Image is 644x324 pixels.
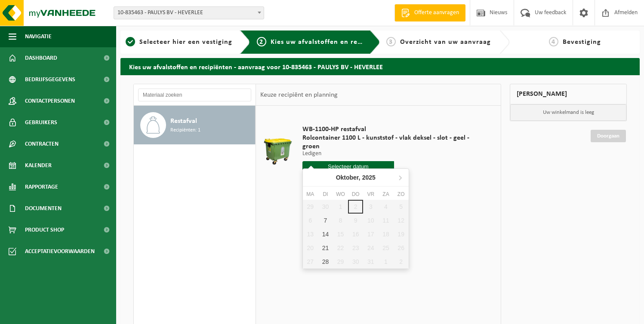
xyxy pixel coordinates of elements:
[25,133,59,155] span: Contracten
[25,219,64,241] span: Product Shop
[25,90,75,112] span: Contactpersonen
[302,134,486,151] span: Rolcontainer 1100 L - kunststof - vlak deksel - slot - geel - groen
[25,241,95,262] span: Acceptatievoorwaarden
[271,39,389,46] span: Kies uw afvalstoffen en recipiënten
[333,190,348,199] div: wo
[394,4,465,21] a: Offerte aanvragen
[412,9,461,17] span: Offerte aanvragen
[256,84,342,106] div: Keuze recipiënt en planning
[25,112,57,133] span: Gebruikers
[302,161,394,172] input: Selecteer datum
[302,151,486,157] p: Ledigen
[318,241,333,255] div: 21
[126,37,135,46] span: 1
[400,39,491,46] span: Overzicht van uw aanvraag
[25,176,58,198] span: Rapportage
[114,7,264,19] span: 10-835463 - PAULYS BV - HEVERLEE
[120,58,640,75] h2: Kies uw afvalstoffen en recipiënten - aanvraag voor 10-835463 - PAULYS BV - HEVERLEE
[318,214,333,227] div: 7
[25,155,52,176] span: Kalender
[563,39,601,46] span: Bevestiging
[510,84,627,104] div: [PERSON_NAME]
[25,69,75,90] span: Bedrijfsgegevens
[134,106,256,144] button: Restafval Recipiënten: 1
[139,39,232,46] span: Selecteer hier een vestiging
[170,116,197,126] span: Restafval
[386,37,396,46] span: 3
[591,130,626,142] a: Doorgaan
[318,227,333,241] div: 14
[125,37,233,47] a: 1Selecteer hier een vestiging
[138,89,251,101] input: Materiaal zoeken
[25,26,52,47] span: Navigatie
[302,125,486,134] span: WB-1100-HP restafval
[333,171,379,184] div: Oktober,
[348,190,363,199] div: do
[378,190,393,199] div: za
[170,126,200,134] span: Recipiënten: 1
[318,190,333,199] div: di
[394,190,409,199] div: zo
[25,198,62,219] span: Documenten
[549,37,558,46] span: 4
[257,37,266,46] span: 2
[25,47,57,69] span: Dashboard
[114,6,264,19] span: 10-835463 - PAULYS BV - HEVERLEE
[303,190,318,199] div: ma
[363,190,378,199] div: vr
[362,174,376,180] i: 2025
[510,104,626,121] p: Uw winkelmand is leeg
[318,255,333,269] div: 28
